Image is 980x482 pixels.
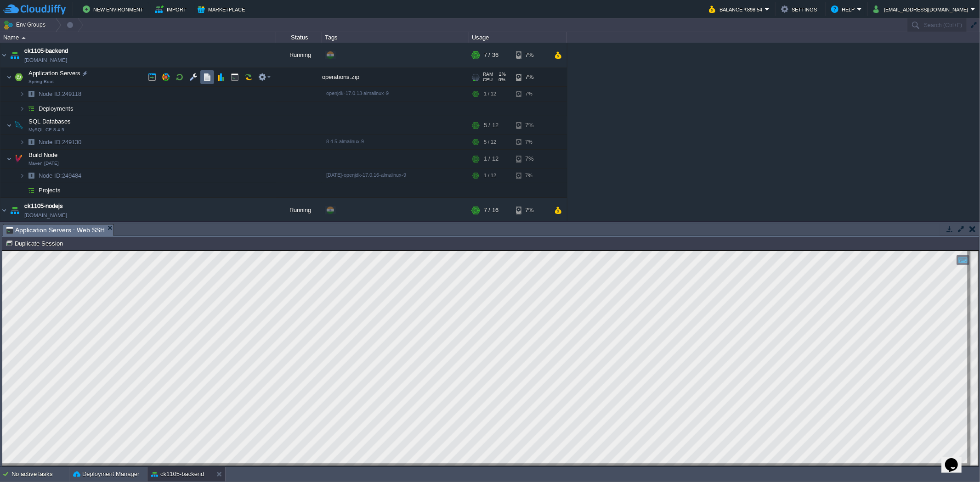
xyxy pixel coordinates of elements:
[151,470,204,479] button: ck1105-backend
[24,211,67,220] a: [DOMAIN_NAME]
[38,172,83,179] a: Node ID:249484
[516,198,546,223] div: 7%
[326,90,389,96] span: openjdk-17.0.13-almalinux-9
[28,151,59,158] a: Build NodeMaven [DATE]
[38,186,62,194] a: Projects
[497,72,506,77] span: 2%
[38,105,75,112] a: Deployments
[28,118,72,125] span: SQL Databases
[25,168,38,183] img: AMDAwAAAACH5BAEAAAAALAAAAAABAAEAAAICRAEAOw==
[25,135,38,149] img: AMDAwAAAACH5BAEAAAAALAAAAAABAAEAAAICRAEAOw==
[19,168,25,183] img: AMDAwAAAACH5BAEAAAAALAAAAAABAAEAAAICRAEAOw==
[83,4,146,15] button: New Environment
[6,239,66,247] button: Duplicate Session
[1,32,276,43] div: Name
[39,90,62,97] span: Node ID:
[25,183,38,197] img: AMDAwAAAACH5BAEAAAAALAAAAAABAAEAAAICRAEAOw==
[484,198,498,223] div: 7 / 16
[38,90,83,98] span: 249118
[516,150,546,168] div: 7%
[483,72,493,77] span: RAM
[483,77,493,83] span: CPU
[484,150,498,168] div: 1 / 12
[0,198,8,223] img: AMDAwAAAACH5BAEAAAAALAAAAAABAAEAAAICRAEAOw==
[28,70,82,77] a: Application ServersSpring Boot
[25,101,38,116] img: AMDAwAAAACH5BAEAAAAALAAAAAABAAEAAAICRAEAOw==
[39,139,62,146] span: Node ID:
[28,79,54,84] span: Spring Boot
[38,90,83,98] a: Node ID:249118
[25,87,38,101] img: AMDAwAAAACH5BAEAAAAALAAAAAABAAEAAAICRAEAOw==
[781,4,820,15] button: Settings
[28,69,82,77] span: Application Servers
[24,56,67,65] a: [DOMAIN_NAME]
[6,116,12,135] img: AMDAwAAAACH5BAEAAAAALAAAAAABAAEAAAICRAEAOw==
[24,46,68,56] a: ck1105-backend
[198,4,248,15] button: Marketplace
[155,4,189,15] button: Import
[496,77,505,83] span: 0%
[6,150,12,168] img: AMDAwAAAACH5BAEAAAAALAAAAAABAAEAAAICRAEAOw==
[28,118,72,125] a: SQL DatabasesMySQL CE 8.4.5
[941,445,971,473] iframe: chat widget
[831,4,857,15] button: Help
[19,135,25,149] img: AMDAwAAAACH5BAEAAAAALAAAAAABAAEAAAICRAEAOw==
[28,151,59,159] span: Build Node
[6,224,105,236] span: Application Servers : Web SSH
[19,183,25,197] img: AMDAwAAAACH5BAEAAAAALAAAAAABAAEAAAICRAEAOw==
[12,150,25,168] img: AMDAwAAAACH5BAEAAAAALAAAAAABAAEAAAICRAEAOw==
[8,198,21,223] img: AMDAwAAAACH5BAEAAAAALAAAAAABAAEAAAICRAEAOw==
[323,32,469,43] div: Tags
[22,37,26,39] img: AMDAwAAAACH5BAEAAAAALAAAAAABAAEAAAICRAEAOw==
[3,18,49,31] button: Env Groups
[28,161,59,166] span: Maven [DATE]
[516,87,546,101] div: 7%
[12,68,25,86] img: AMDAwAAAACH5BAEAAAAALAAAAAABAAEAAAICRAEAOw==
[19,87,25,101] img: AMDAwAAAACH5BAEAAAAALAAAAAABAAEAAAICRAEAOw==
[484,87,496,101] div: 1 / 12
[12,116,25,135] img: AMDAwAAAACH5BAEAAAAALAAAAAABAAEAAAICRAEAOw==
[11,467,69,482] div: No active tasks
[484,116,498,135] div: 5 / 12
[28,127,64,133] span: MySQL CE 8.4.5
[38,138,83,146] span: 249130
[276,198,322,223] div: Running
[709,4,765,15] button: Balance ₹898.54
[8,43,21,67] img: AMDAwAAAACH5BAEAAAAALAAAAAABAAEAAAICRAEAOw==
[24,202,63,211] a: ck1105-nodejs
[38,172,83,179] span: 249484
[19,101,25,116] img: AMDAwAAAACH5BAEAAAAALAAAAAABAAEAAAICRAEAOw==
[326,139,364,144] span: 8.4.5-almalinux-9
[484,135,496,149] div: 5 / 12
[484,43,498,67] div: 7 / 36
[516,68,546,86] div: 7%
[484,168,496,183] div: 1 / 12
[6,68,12,86] img: AMDAwAAAACH5BAEAAAAALAAAAAABAAEAAAICRAEAOw==
[39,172,62,179] span: Node ID:
[277,32,322,43] div: Status
[516,116,546,135] div: 7%
[326,172,406,178] span: [DATE]-openjdk-17.0.16-almalinux-9
[73,470,139,479] button: Deployment Manager
[322,68,469,86] div: operations.zip
[516,168,546,183] div: 7%
[516,135,546,149] div: 7%
[516,43,546,67] div: 7%
[276,43,322,67] div: Running
[470,32,566,43] div: Usage
[38,138,83,146] a: Node ID:249130
[0,43,8,67] img: AMDAwAAAACH5BAEAAAAALAAAAAABAAEAAAICRAEAOw==
[3,4,66,15] img: CloudJiffy
[873,4,971,15] button: [EMAIL_ADDRESS][DOMAIN_NAME]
